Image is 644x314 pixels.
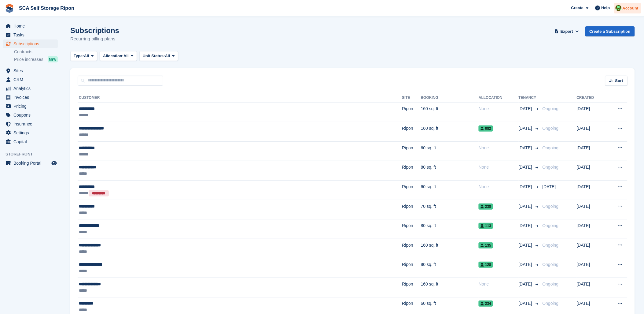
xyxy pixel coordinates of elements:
[402,200,421,219] td: Ripon
[70,26,119,35] h1: Subscriptions
[3,159,58,167] a: menu
[13,120,50,128] span: Insurance
[13,137,50,146] span: Capital
[519,242,533,249] span: [DATE]
[577,141,606,161] td: [DATE]
[519,164,533,170] span: [DATE]
[13,159,50,167] span: Booking Portal
[17,3,77,13] a: SCA Self Storage Ripon
[577,122,606,142] td: [DATE]
[13,93,50,102] span: Invoices
[519,222,533,229] span: [DATE]
[14,49,58,55] a: Contracts
[577,258,606,278] td: [DATE]
[479,223,493,229] span: 113
[479,301,493,307] span: 234
[479,93,519,103] th: Allocation
[577,93,606,103] th: Created
[3,75,58,84] a: menu
[402,219,421,239] td: Ripon
[143,53,165,59] span: Unit Status:
[5,4,14,13] img: stora-icon-8386f47178a22dfd0bd8f6a31ec36ba5ce8667c1dd55bd0f319d3a0aa187defe.svg
[402,122,421,142] td: Ripon
[519,203,533,210] span: [DATE]
[3,84,58,93] a: menu
[70,51,97,61] button: Type: All
[3,137,58,146] a: menu
[402,161,421,181] td: Ripon
[13,22,50,30] span: Home
[554,26,580,36] button: Export
[479,164,519,170] div: None
[615,78,623,84] span: Sort
[139,51,178,61] button: Unit Status: All
[48,56,58,62] div: NEW
[84,53,89,59] span: All
[519,184,533,190] span: [DATE]
[13,39,50,48] span: Subscriptions
[103,53,123,59] span: Allocation:
[13,102,50,110] span: Pricing
[577,103,606,122] td: [DATE]
[402,278,421,297] td: Ripon
[479,204,493,210] span: 238
[3,102,58,110] a: menu
[421,258,479,278] td: 80 sq. ft
[6,151,61,157] span: Storefront
[100,51,137,61] button: Allocation: All
[543,243,559,248] span: Ongoing
[519,300,533,307] span: [DATE]
[519,93,540,103] th: Tenancy
[577,239,606,258] td: [DATE]
[3,22,58,30] a: menu
[3,66,58,75] a: menu
[402,103,421,122] td: Ripon
[543,223,559,228] span: Ongoing
[543,184,556,189] span: [DATE]
[70,36,119,43] p: Recurring billing plans
[577,278,606,297] td: [DATE]
[623,5,638,11] span: Account
[421,219,479,239] td: 80 sq. ft
[479,145,519,151] div: None
[519,281,533,287] span: [DATE]
[13,129,50,137] span: Settings
[479,281,519,287] div: None
[14,57,43,62] span: Price increases
[14,56,58,63] a: Price increases NEW
[479,125,493,132] span: 082
[479,262,493,268] span: 128
[402,93,421,103] th: Site
[421,180,479,200] td: 60 sq. ft
[13,31,50,39] span: Tasks
[402,239,421,258] td: Ripon
[421,200,479,219] td: 70 sq. ft
[479,184,519,190] div: None
[543,126,559,131] span: Ongoing
[3,129,58,137] a: menu
[13,75,50,84] span: CRM
[519,261,533,268] span: [DATE]
[78,93,402,103] th: Customer
[577,219,606,239] td: [DATE]
[571,5,583,11] span: Create
[3,120,58,128] a: menu
[543,204,559,209] span: Ongoing
[519,145,533,151] span: [DATE]
[13,111,50,119] span: Coupons
[577,180,606,200] td: [DATE]
[616,5,622,11] img: Kelly Neesham
[519,106,533,112] span: [DATE]
[3,93,58,102] a: menu
[421,239,479,258] td: 160 sq. ft
[479,106,519,112] div: None
[479,242,493,249] span: 135
[3,31,58,39] a: menu
[577,161,606,181] td: [DATE]
[123,53,129,59] span: All
[421,141,479,161] td: 60 sq. ft
[543,165,559,170] span: Ongoing
[165,53,170,59] span: All
[421,278,479,297] td: 160 sq. ft
[50,159,58,167] a: Preview store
